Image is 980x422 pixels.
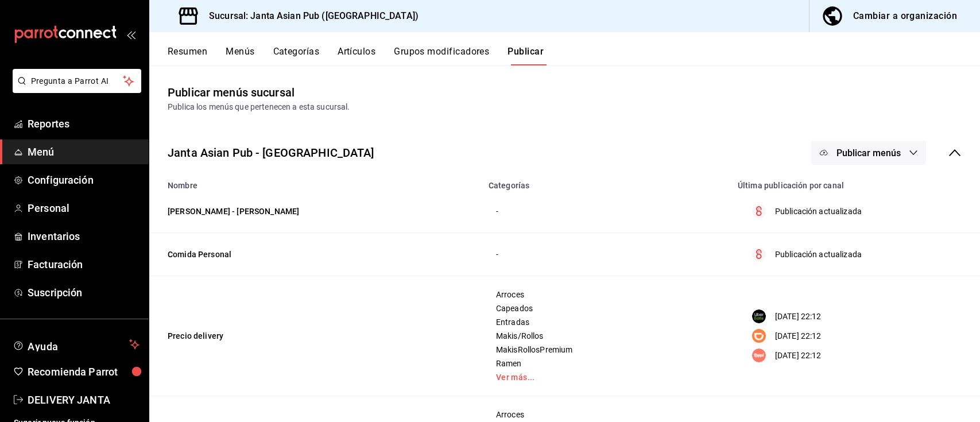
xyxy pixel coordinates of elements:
[149,174,482,190] th: Nombre
[28,285,140,300] span: Suscripción
[149,233,482,276] td: Comida Personal
[200,9,419,23] h3: Sucursal: Janta Asian Pub ([GEOGRAPHIC_DATA])
[811,141,926,165] button: Publicar menús
[13,69,141,93] button: Pregunta a Parrot AI
[775,311,822,323] p: [DATE] 22:12
[853,8,957,24] div: Cambiar a organización
[168,84,295,101] div: Publicar menús sucursal
[482,174,731,190] th: Categorías
[836,148,901,158] span: Publicar menús
[28,144,140,160] span: Menú
[338,46,375,65] button: Artículos
[28,229,140,244] span: Inventarios
[496,411,716,419] span: Arroces
[226,46,254,65] button: Menús
[28,257,140,272] span: Facturación
[496,373,716,381] a: Ver más...
[28,392,140,408] span: DELIVERY JANTA
[8,83,141,95] a: Pregunta a Parrot AI
[149,276,482,396] td: Precio delivery
[496,332,716,340] span: Makis/Rollos
[496,346,716,354] span: MakisRollosPremium
[31,75,123,87] span: Pregunta a Parrot AI
[149,190,482,233] td: [PERSON_NAME] - [PERSON_NAME]
[168,46,207,65] button: Resumen
[28,200,140,216] span: Personal
[496,359,716,367] span: Ramen
[168,101,962,113] div: Publica los menús que pertenecen a esta sucursal.
[28,364,140,380] span: Recomienda Parrot
[394,46,489,65] button: Grupos modificadores
[775,249,862,261] p: Publicación actualizada
[28,172,140,188] span: Configuración
[168,46,980,65] div: navigation tabs
[508,46,544,65] button: Publicar
[495,248,717,261] div: -
[28,338,125,351] span: Ayuda
[731,174,980,190] th: Última publicación por canal
[775,350,822,362] p: [DATE] 22:12
[168,144,374,161] div: Janta Asian Pub - [GEOGRAPHIC_DATA]
[775,330,822,342] p: [DATE] 22:12
[496,318,716,326] span: Entradas
[273,46,320,65] button: Categorías
[775,206,862,218] p: Publicación actualizada
[495,205,717,218] div: -
[126,30,135,39] button: open_drawer_menu
[496,291,716,299] span: Arroces
[496,304,716,312] span: Capeados
[28,116,140,131] span: Reportes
